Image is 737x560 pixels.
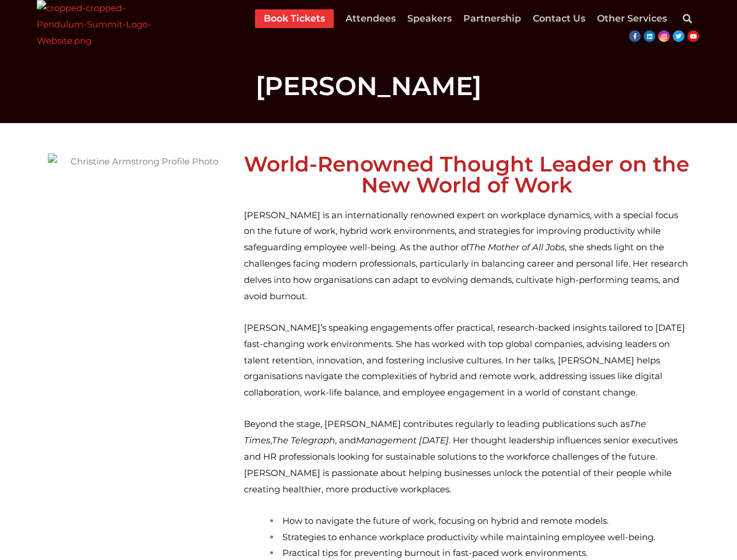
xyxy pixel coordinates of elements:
[345,9,396,28] a: Attendees
[597,9,667,28] a: Other Services
[42,73,696,99] h1: [PERSON_NAME]
[244,418,677,494] span: Beyond the stage, [PERSON_NAME] contributes regularly to leading publications such as , , and . H...
[255,9,667,28] nav: Menu
[533,9,585,28] a: Contact Us
[407,9,452,28] a: Speakers
[244,322,685,398] span: [PERSON_NAME]’s speaking engagements offer practical, research-backed insights tailored to [DATE]...
[244,209,688,302] span: [PERSON_NAME] is an internationally renowned expert on workplace dynamics, with a special focus o...
[282,531,655,542] span: Strategies to enhance workplace productivity while maintaining employee well-being.
[356,435,449,446] em: Management [DATE]
[272,435,335,446] em: The Telegraph
[469,242,565,253] em: The Mother of All Jobs
[48,153,232,430] img: Christine Armstrong Profile Photo
[676,7,699,30] div: Search
[282,515,609,526] span: How to navigate the future of work, focusing on hybrid and remote models.
[282,547,588,558] span: Practical tips for preventing burnout in fast-paced work environments.
[264,9,325,28] a: Book Tickets
[244,153,690,195] h2: World-Renowned Thought Leader on the New World of Work
[463,9,521,28] a: Partnership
